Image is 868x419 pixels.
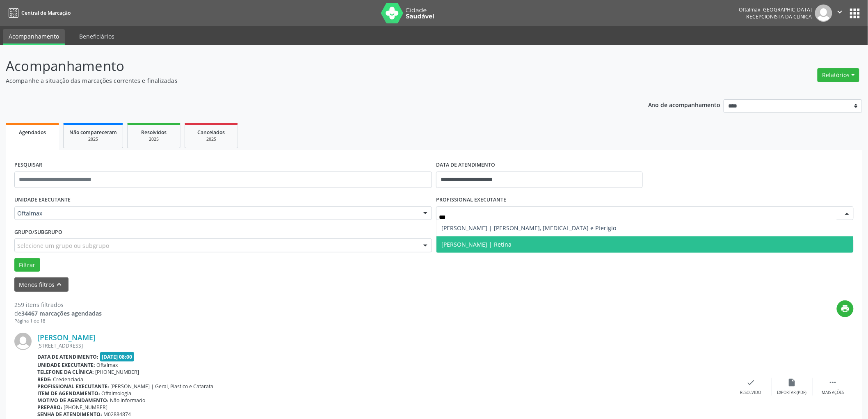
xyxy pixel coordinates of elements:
img: img [14,333,32,350]
i: keyboard_arrow_up [55,280,64,289]
button: Relatórios [818,68,859,82]
a: Acompanhamento [3,29,65,45]
b: Unidade executante: [37,362,95,369]
label: PROFISSIONAL EXECUTANTE [436,194,506,206]
div: de [14,309,102,318]
label: DATA DE ATENDIMENTO [436,159,495,172]
span: Oftalmax [17,209,415,218]
b: Preparo: [37,404,62,411]
a: Beneficiários [73,29,120,44]
span: Selecione um grupo ou subgrupo [17,241,109,250]
span: [PHONE_NUMBER] [64,404,108,411]
button: apps [848,6,862,21]
b: Data de atendimento: [37,353,98,360]
b: Profissional executante: [37,383,109,390]
label: Grupo/Subgrupo [14,226,62,238]
button:  [832,5,848,22]
div: 2025 [133,136,174,142]
i:  [829,378,838,387]
div: Oftalmax [GEOGRAPHIC_DATA] [739,6,812,13]
span: [PERSON_NAME] | Geral, Plastico e Catarata [111,383,214,390]
a: Central de Marcação [6,6,71,20]
span: Central de Marcação [21,9,71,16]
div: Resolvido [740,390,761,396]
span: [DATE] 08:00 [100,352,135,362]
div: Página 1 de 18 [14,318,102,325]
span: Cancelados [198,129,225,136]
button: Menos filtroskeyboard_arrow_up [14,277,69,292]
span: Credenciada [53,376,84,383]
div: 2025 [191,136,232,142]
span: Não informado [110,397,146,404]
b: Senha de atendimento: [37,411,102,418]
div: 259 itens filtrados [14,300,102,309]
span: [PERSON_NAME] | Retina [441,240,512,248]
a: [PERSON_NAME] [37,333,96,342]
p: Acompanhamento [6,56,605,76]
b: Motivo de agendamento: [37,397,109,404]
p: Acompanhe a situação das marcações correntes e finalizadas [6,76,605,85]
span: Agendados [19,129,46,136]
button: print [837,300,854,317]
i: print [841,304,850,313]
i: insert_drive_file [788,378,797,387]
div: Exportar (PDF) [777,390,807,396]
span: Oftalmax [97,362,118,369]
span: Recepcionista da clínica [747,13,812,20]
span: [PERSON_NAME] | [PERSON_NAME], [MEDICAL_DATA] e Pterígio [441,224,616,232]
button: Filtrar [14,258,40,272]
b: Telefone da clínica: [37,369,94,375]
div: Mais ações [822,390,844,396]
span: M02884874 [104,411,131,418]
span: Não compareceram [69,129,117,136]
span: [PHONE_NUMBER] [96,369,139,375]
b: Rede: [37,376,52,383]
img: img [815,5,832,22]
p: Ano de acompanhamento [648,99,721,110]
div: [STREET_ADDRESS] [37,342,731,349]
span: Resolvidos [141,129,167,136]
label: PESQUISAR [14,159,42,172]
i:  [836,7,845,16]
label: UNIDADE EXECUTANTE [14,194,71,206]
div: 2025 [69,136,117,142]
strong: 34467 marcações agendadas [21,309,102,317]
span: Oftalmologia [102,390,132,397]
i: check [747,378,756,387]
b: Item de agendamento: [37,390,100,397]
